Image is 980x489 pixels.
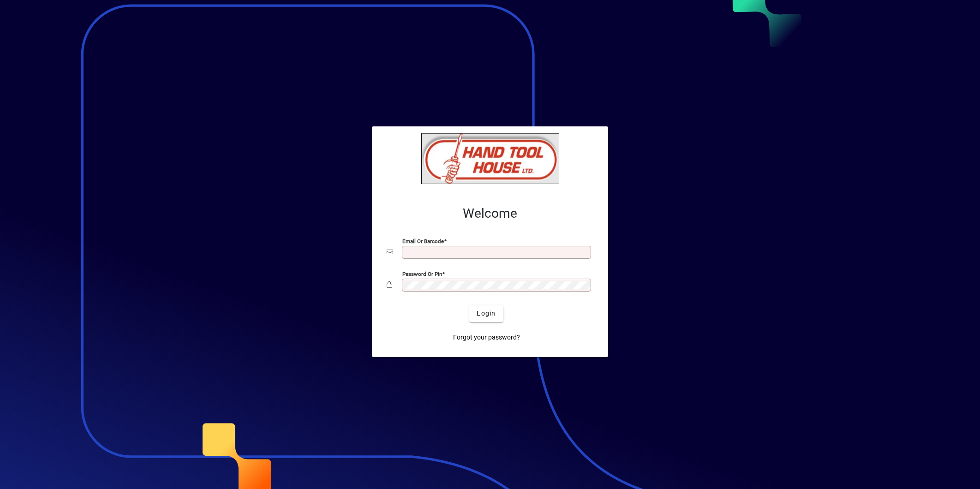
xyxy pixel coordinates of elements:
h2: Welcome [387,206,593,221]
a: Forgot your password? [449,329,524,346]
mat-label: Password or Pin [402,270,442,277]
span: Login [477,309,496,318]
button: Login [469,305,503,322]
mat-label: Email or Barcode [402,238,444,244]
span: Forgot your password? [453,333,520,342]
